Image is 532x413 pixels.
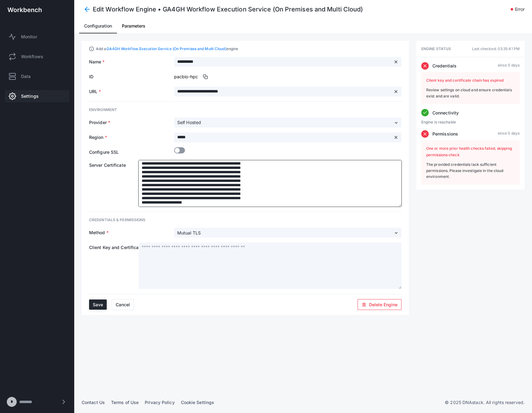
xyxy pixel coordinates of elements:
[89,245,143,250] span: Client Key and Certificate
[21,93,39,99] span: Settings
[177,120,201,125] span: Self Hosted
[7,7,42,12] img: workbench-logo-white.svg
[426,78,504,83] span: Client key and certificate chain has expired
[426,161,515,180] div: The provided credentials lack sufficient permissions. Please investigate in the cloud environment.
[89,230,105,235] span: Method
[472,46,520,52] span: Last checked: 03:35:41 PM
[445,399,525,406] p: © 2025 DNAstack. All rights reserved.
[89,89,97,94] span: URL
[426,87,515,99] div: Review settings on cloud and ensure credentials exist and are valid.
[89,162,126,168] span: Server Certificate
[432,131,458,137] span: permissions
[89,135,104,140] span: Region
[116,302,130,307] div: Cancel
[498,130,520,138] span: since 5 days
[122,24,145,28] span: Parameters
[174,74,198,80] span: pacbio-hpc
[89,120,107,125] span: Provider
[515,6,525,12] span: error
[93,302,103,307] span: Save
[432,63,457,69] span: credentials
[21,54,43,60] span: Workflows
[89,299,107,310] button: Save
[5,31,69,43] a: Monitor
[426,146,512,157] span: One or more prior health checks failed, skipping permissions check
[89,217,401,223] div: Credentials & Permissions
[82,400,105,405] a: Contact Us
[362,302,367,307] span: delete
[392,134,400,141] button: Clear input
[84,24,112,28] span: Configuration
[392,88,400,95] button: Clear input
[96,46,238,52] span: Add a engine
[498,62,520,70] span: since 5 days
[421,46,451,52] span: Engine Status
[21,34,37,40] span: Monitor
[421,120,456,124] span: Engine is reachable
[5,50,69,63] a: Workflows
[93,5,363,14] h4: Edit Workflow Engine • GA4GH Workflow Execution Service (On Premises and Multi Cloud)
[111,400,139,405] a: Terms of Use
[177,230,201,235] span: Mutual TLS
[21,73,31,80] span: Data
[89,59,101,64] span: Name
[358,299,401,310] button: deleteDelete Engine
[106,46,226,51] a: GA4GH Workflow Execution Service (On Premises and Multi Cloud)
[89,149,119,155] span: Configure SSL
[89,107,401,113] div: Environment
[432,110,459,116] span: connectivity
[145,400,174,405] a: Privacy Policy
[5,90,69,102] a: Settings
[89,74,174,80] span: ID
[181,400,214,405] a: Cookie Settings
[362,302,397,307] div: Delete Engine
[392,58,400,66] button: Clear input
[112,299,134,310] button: Cancel
[5,70,69,83] a: Data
